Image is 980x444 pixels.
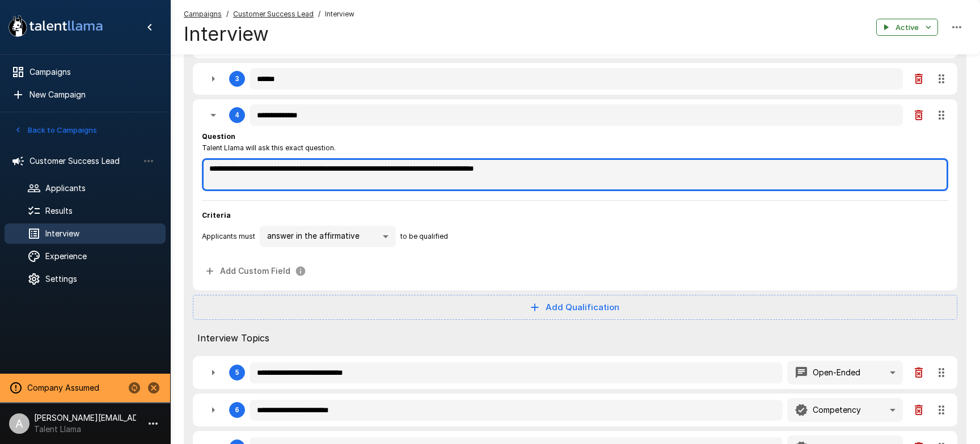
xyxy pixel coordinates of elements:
[318,9,320,20] span: /
[876,19,938,36] button: Active
[202,261,311,282] span: Custom fields allow you to automatically extract specific data from candidate responses.
[202,142,336,154] span: Talent Llama will ask this exact question.
[235,75,239,83] div: 3
[197,331,953,345] span: Interview Topics
[226,9,229,20] span: /
[325,9,354,20] span: Interview
[260,226,396,247] div: answer in the affirmative
[202,211,231,219] b: Criteria
[184,10,222,18] u: Campaigns
[235,369,239,377] div: 5
[235,111,239,119] div: 4
[202,132,235,141] b: Question
[193,295,957,320] button: Add Qualification
[233,10,314,18] u: Customer Success Lead
[202,231,255,242] span: Applicants must
[193,63,957,95] div: 3
[184,22,354,46] h4: Interview
[400,231,448,242] span: to be qualified
[193,356,957,389] div: 5
[193,394,957,426] div: 6
[235,406,239,414] div: 6
[813,404,861,416] p: Competency
[813,367,860,378] p: Open-Ended
[202,261,311,282] button: Add Custom Field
